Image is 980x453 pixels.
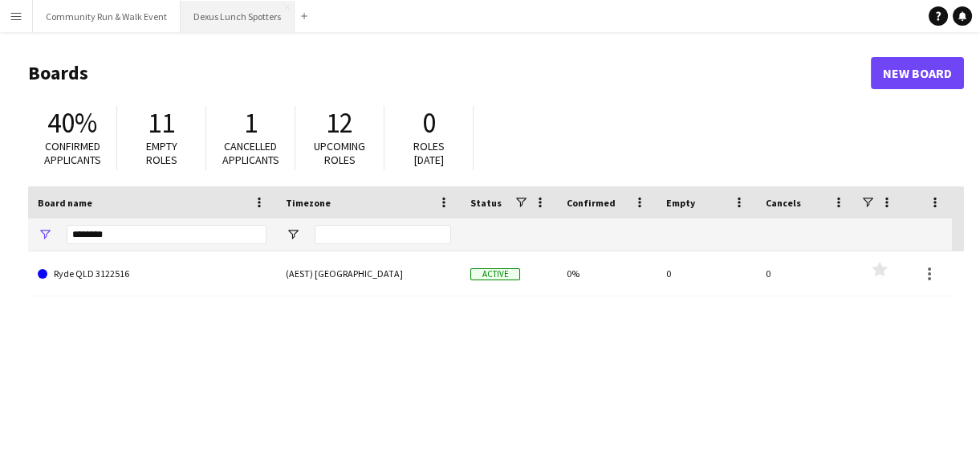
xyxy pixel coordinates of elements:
button: Dexus Lunch Spotters [181,1,295,32]
span: Cancelled applicants [222,139,279,167]
button: Open Filter Menu [38,227,52,242]
span: Active [470,268,520,280]
input: Board name Filter Input [67,225,266,244]
span: 40% [47,105,97,141]
a: New Board [871,57,964,89]
input: Timezone Filter Input [315,225,451,244]
div: 0% [557,251,657,296]
span: 1 [244,105,258,141]
span: Cancels [766,197,801,209]
span: Empty [666,197,695,209]
div: 0 [657,251,756,296]
span: Confirmed [567,197,616,209]
button: Community Run & Walk Event [33,1,181,32]
button: Open Filter Menu [286,227,300,242]
div: (AEST) [GEOGRAPHIC_DATA] [276,251,461,296]
span: Upcoming roles [314,139,365,167]
div: 0 [756,251,856,296]
span: Confirmed applicants [44,139,101,167]
span: Board name [38,197,92,209]
span: Empty roles [146,139,177,167]
span: 12 [326,105,353,141]
span: Roles [DATE] [413,139,445,167]
a: Ryde QLD 3122516 [38,251,266,296]
span: Status [470,197,502,209]
span: 0 [422,105,436,141]
span: Timezone [286,197,331,209]
span: 11 [148,105,175,141]
h1: Boards [28,61,871,85]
